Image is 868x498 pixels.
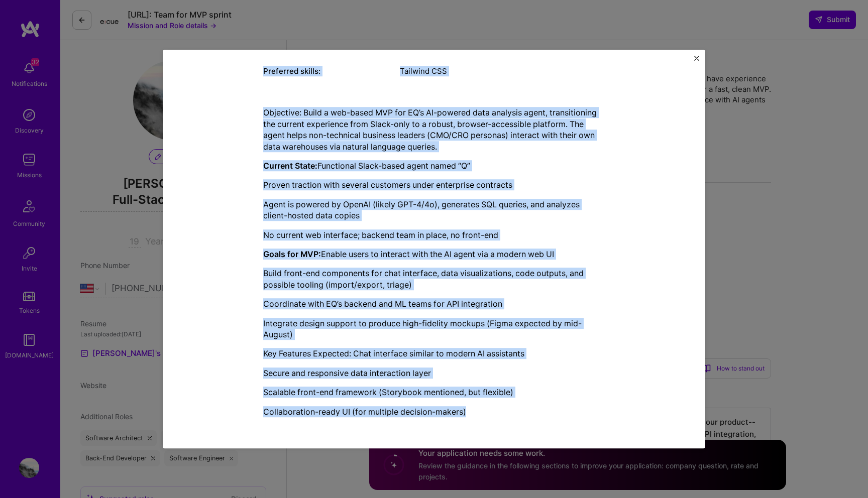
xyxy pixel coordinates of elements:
p: Secure and responsive data interaction layer [263,367,605,379]
p: Key Features Expected: Chat interface similar to modern AI assistants [263,348,605,359]
div: Preferred skills: [263,66,400,77]
p: Functional Slack-based agent named “Q” [263,160,605,171]
p: Scalable front-end framework (Storybook mentioned, but flexible) [263,387,605,398]
p: Agent is powered by OpenAI (likely GPT-4/4o), generates SQL queries, and analyzes client-hosted d... [263,199,605,221]
p: Proven traction with several customers under enterprise contracts [263,180,605,191]
button: Close [694,56,699,66]
strong: Current State: [263,161,317,171]
p: Objective: Build a web-based MVP for EQ’s AI-powered data analysis agent, transitioning the curre... [263,107,605,153]
div: Tailwind CSS [400,66,605,77]
p: Build front-end components for chat interface, data visualizations, code outputs, and possible to... [263,268,605,291]
p: Collaboration-ready UI (for multiple decision-makers) [263,406,605,417]
p: Enable users to interact with the AI agent via a modern web UI [263,248,605,260]
p: No current web interface; backend team in place, no front-end [263,229,605,240]
strong: Goals for MVP: [263,249,321,259]
p: Integrate design support to produce high-fidelity mockups (Figma expected by mid-August) [263,318,605,340]
p: Coordinate with EQ’s backend and ML teams for API integration [263,298,605,309]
